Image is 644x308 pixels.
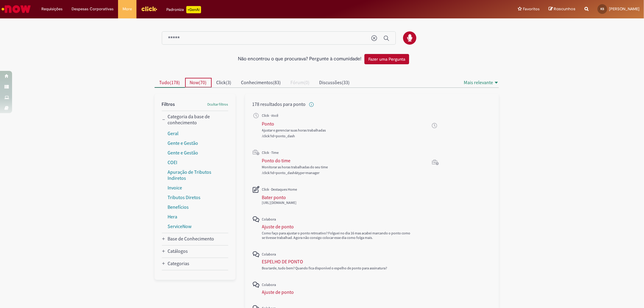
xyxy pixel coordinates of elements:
[1,3,32,15] img: ServiceNow
[523,6,540,12] span: Favoritos
[123,6,132,12] span: More
[364,54,409,64] button: Fazer uma Pergunta
[141,4,157,13] img: click_logo_yellow_360x200.png
[554,6,575,12] span: Rascunhos
[186,6,201,13] p: +GenAi
[72,6,114,12] span: Despesas Corporativas
[238,56,361,62] h2: Não encontrou o que procurava? Pergunte à comunidade!
[549,6,575,12] a: Rascunhos
[609,6,639,11] span: [PERSON_NAME]
[601,7,604,11] span: KS
[166,6,201,13] div: Padroniza
[41,6,62,12] span: Requisições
